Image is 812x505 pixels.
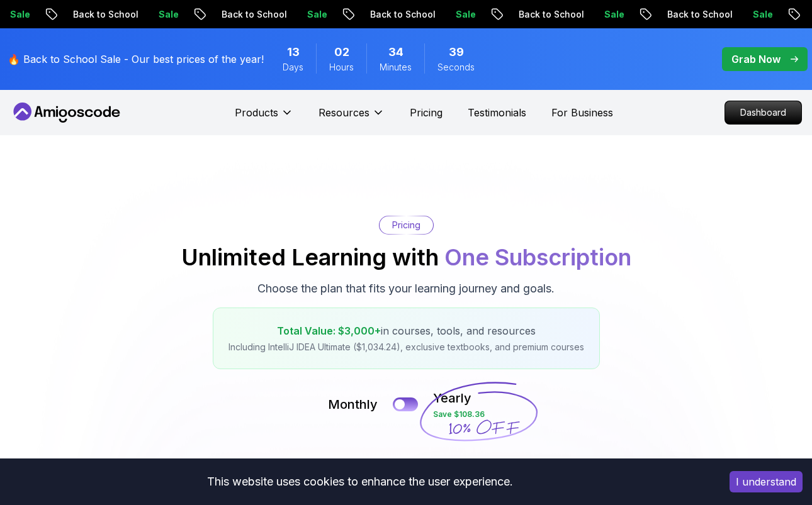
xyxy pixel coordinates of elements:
[295,8,335,21] p: Sale
[725,101,801,124] p: Dashboard
[443,8,483,21] p: Sale
[8,52,264,67] p: 🔥 Back to School Sale - Our best prices of the year!
[235,105,293,130] button: Products
[392,219,420,231] p: Pricing
[209,8,295,21] p: Back to School
[468,105,526,120] a: Testimonials
[283,61,303,74] span: Days
[444,243,631,271] span: One Subscription
[449,43,464,61] span: 39 Seconds
[235,105,278,120] p: Products
[358,8,443,21] p: Back to School
[388,43,403,61] span: 34 Minutes
[319,105,369,120] p: Resources
[731,52,781,67] p: Grab Now
[181,245,631,270] h2: Unlimited Learning with
[9,468,711,496] div: This website uses cookies to enhance the user experience.
[437,61,475,74] span: Seconds
[655,8,740,21] p: Back to School
[410,105,443,120] a: Pricing
[380,61,412,74] span: Minutes
[740,8,781,21] p: Sale
[551,105,613,120] a: For Business
[334,43,349,61] span: 2 Hours
[287,43,300,61] span: 13 Days
[60,8,146,21] p: Back to School
[277,325,381,337] span: Total Value: $3,000+
[725,101,802,125] a: Dashboard
[506,8,592,21] p: Back to School
[146,8,186,21] p: Sale
[730,471,803,492] button: Accept cookies
[228,341,584,353] p: Including IntelliJ IDEA Ultimate ($1,034.24), exclusive textbooks, and premium courses
[592,8,632,21] p: Sale
[228,323,584,338] p: in courses, tools, and resources
[319,105,385,130] button: Resources
[328,396,378,413] p: Monthly
[257,280,555,297] p: Choose the plan that fits your learning journey and goals.
[329,61,354,74] span: Hours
